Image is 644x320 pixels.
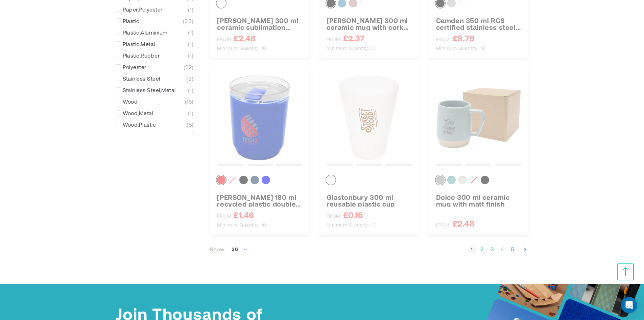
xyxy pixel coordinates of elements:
a: Next [522,246,528,253]
a: Wood,Metal 1 [116,110,194,116]
span: 1 [188,29,193,36]
span: Wood,Plastic [123,121,156,128]
span: 1 [188,87,193,93]
a: Page 4 [498,246,507,253]
a: Plastic,Aluminium 1 [116,29,194,36]
span: Stainless Steel,Metal [123,87,176,93]
span: Wood,Metal [123,110,153,116]
span: Wood [123,98,138,105]
span: 33 [183,18,194,24]
span: Plastic,Rubber [123,52,160,59]
span: Plastic,Aluminium [123,29,168,36]
span: Stainless Steel [123,75,160,82]
a: Stainless Steel 3 [116,75,194,82]
span: 1 [188,52,193,59]
span: 36 [232,246,238,252]
span: 36 [228,242,252,256]
span: 1 [188,110,193,116]
a: Plastic 33 [116,18,194,24]
a: Wood 15 [116,98,194,105]
strong: 1 [468,246,476,253]
div: Open Intercom Messenger [621,297,637,313]
a: Stainless Steel,Metal 1 [116,87,194,93]
span: 3 [186,75,193,82]
span: 22 [184,64,194,70]
a: Plastic,Rubber 1 [116,52,194,59]
span: 5 [187,121,193,128]
span: 1 [188,6,193,13]
a: Page 3 [488,246,497,253]
span: 1 [188,41,193,47]
a: Paper,Polyester 1 [116,6,194,13]
span: 15 [185,98,194,105]
span: Polyester [123,64,146,70]
label: Show [210,246,224,253]
nav: Pagination [468,241,528,257]
a: Wood,Plastic 5 [116,121,194,128]
a: Polyester 22 [116,64,194,70]
a: Page 2 [478,246,486,253]
a: Page 5 [508,246,517,253]
span: Paper,Polyester [123,6,163,13]
a: Plastic,Metal 1 [116,41,194,47]
span: Plastic,Metal [123,41,155,47]
span: Plastic [123,18,140,24]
